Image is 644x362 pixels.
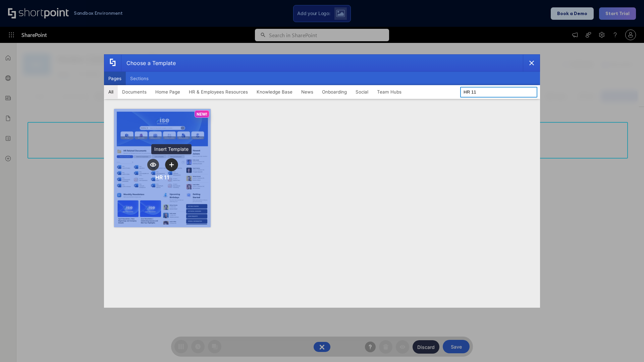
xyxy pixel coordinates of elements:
[184,85,252,99] button: HR & Employees Resources
[151,85,184,99] button: Home Page
[351,85,373,99] button: Social
[197,112,207,117] p: NEW!
[118,85,151,99] button: Documents
[252,85,297,99] button: Knowledge Base
[318,85,351,99] button: Onboarding
[126,72,153,85] button: Sections
[121,55,176,71] div: Choose a Template
[373,85,406,99] button: Team Hubs
[460,87,537,98] input: Search
[297,85,318,99] button: News
[104,85,118,99] button: All
[104,54,540,308] div: template selector
[610,330,644,362] iframe: Chat Widget
[155,174,169,181] div: HR 11
[104,72,126,85] button: Pages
